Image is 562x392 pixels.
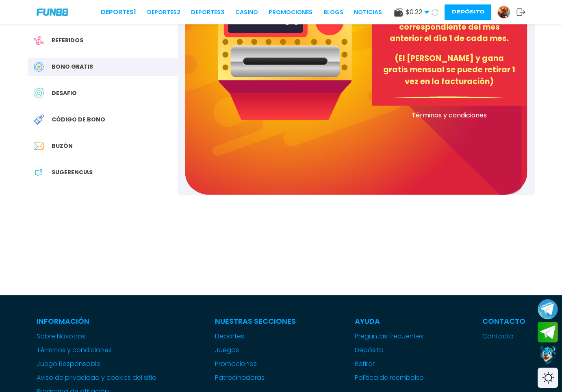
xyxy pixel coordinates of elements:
[406,7,429,17] span: $ 0.22
[34,167,44,178] img: App Feedback
[52,63,93,71] span: Bono Gratis
[215,359,296,369] a: Promociones
[215,316,296,327] p: Nuestras Secciones
[269,8,312,17] a: Promociones
[232,18,260,25] p: Intentos
[372,110,527,120] a: Términos y condiciones
[52,115,105,124] span: Código de bono
[37,316,156,327] p: Información
[37,9,68,15] img: Company Logo
[52,142,73,150] span: Buzón
[355,373,424,383] a: Política de reembolso
[28,137,178,155] a: InboxBuzón
[538,368,558,388] div: Switch theme
[52,36,83,45] span: Referidos
[215,345,239,355] button: Juegos
[28,84,178,102] a: ChallengeDESAFIO
[37,345,156,355] a: Términos y condiciones
[37,331,156,341] a: Sobre Nosotros
[191,8,224,17] a: Deportes3
[445,4,491,20] button: Depósito
[34,88,44,98] img: Challenge
[538,344,558,366] button: Contact customer service
[235,8,258,17] a: CASINO
[355,359,424,369] a: Retirar
[354,8,382,17] a: NOTICIAS
[498,6,510,18] img: Avatar
[28,31,178,50] a: ReferralReferidos
[482,316,525,327] p: Contacto
[538,299,558,320] button: Join telegram channel
[497,6,516,19] a: Avatar
[28,58,178,76] a: Free BonusBono Gratis
[34,62,44,72] img: Free Bonus
[323,8,343,17] a: BLOGS
[52,168,93,177] span: Sugerencias
[538,322,558,343] button: Join telegram
[215,331,296,341] a: Deportes
[28,110,178,129] a: Redeem BonusCódigo de bono
[34,115,44,125] img: Redeem Bonus
[147,8,180,17] a: Deportes2
[28,163,178,182] a: App FeedbackSugerencias
[215,373,296,383] a: Patrocinadoras
[382,53,517,88] p: (El [PERSON_NAME] y gana gratis mensual se puede retirar 1 vez en la facturación)
[37,359,156,369] a: Juego Responsable
[37,373,156,383] a: Aviso de privacidad y cookies del sitio
[355,345,424,355] a: Depósito
[101,7,136,17] a: Deportes1
[355,331,424,341] a: Preguntas frecuentes
[355,316,424,327] p: Ayuda
[34,35,44,45] img: Referral
[482,331,525,341] a: Contacto
[52,89,77,97] span: DESAFIO
[34,141,44,151] img: Inbox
